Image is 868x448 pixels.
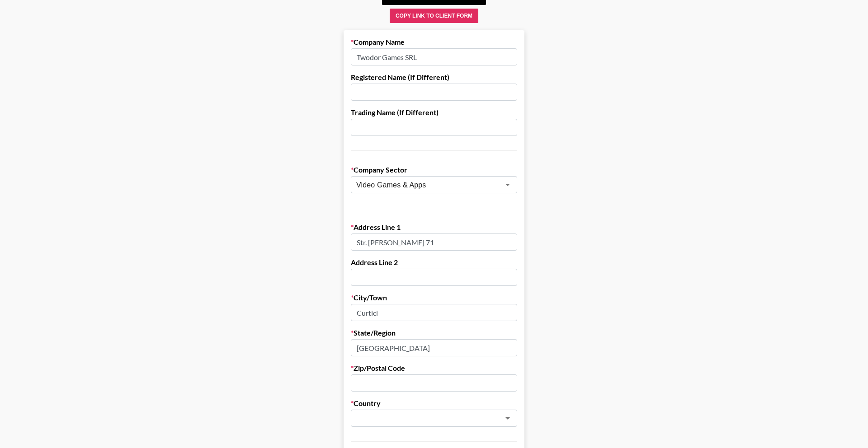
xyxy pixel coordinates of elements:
[351,108,517,117] label: Trading Name (If Different)
[351,328,517,337] label: State/Region
[351,258,517,267] label: Address Line 2
[351,399,517,408] label: Country
[351,73,517,82] label: Registered Name (If Different)
[501,412,514,425] button: Open
[351,364,517,373] label: Zip/Postal Code
[351,293,517,302] label: City/Town
[351,37,517,47] label: Company Name
[390,9,478,23] button: Copy Link to Client Form
[351,223,517,232] label: Address Line 1
[501,178,514,191] button: Open
[351,165,517,174] label: Company Sector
